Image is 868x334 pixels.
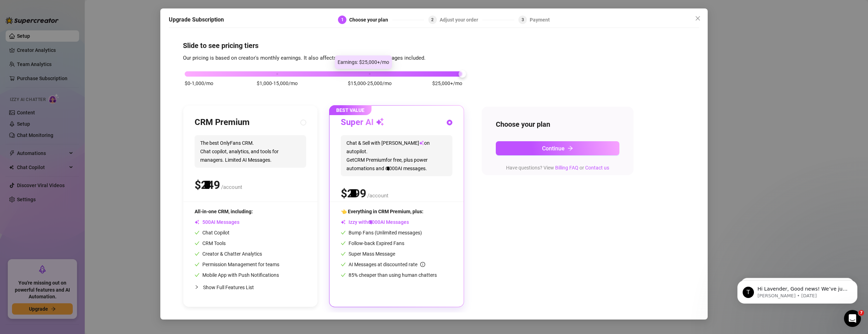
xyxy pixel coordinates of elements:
span: Mobile App with Push Notifications [195,272,279,278]
span: 3 [522,17,524,22]
span: check [341,241,346,246]
h3: Super AI [341,117,384,128]
span: Have questions? View or [506,165,609,171]
span: 7 [858,310,864,316]
h3: CRM Premium [195,117,250,128]
span: close [695,16,701,21]
span: Follow-back Expired Fans [341,240,404,246]
span: arrow-right [567,145,573,151]
iframe: Intercom live chat [844,310,861,327]
div: Adjust your order [440,16,482,24]
span: BEST VALUE [329,105,371,115]
div: Choose your plan [349,16,392,24]
span: collapsed [195,285,199,289]
span: All-in-one CRM, including: [195,209,253,214]
span: check [195,241,200,246]
span: Show Full Features List [203,285,254,290]
span: check [341,230,346,235]
span: 85% cheaper than using human chatters [341,272,437,278]
span: AI Messages at discounted rate [349,262,425,267]
span: Super Mass Message [341,251,395,257]
span: 👈 Everything in CRM Premium, plus: [341,209,423,214]
span: check [195,273,200,278]
div: Show Full Features List [195,279,306,296]
span: Bump Fans (Unlimited messages) [341,230,422,235]
span: check [195,262,200,267]
span: /account [221,184,242,190]
span: $15,000-25,000/mo [348,79,392,87]
span: $1,000-15,000/mo [257,79,298,87]
span: check [341,262,346,267]
span: info-circle [420,262,425,267]
span: Our pricing is based on creator's monthly earnings. It also affects the number of AI messages inc... [183,55,426,61]
a: Billing FAQ [555,165,578,171]
h5: Upgrade Subscription [169,16,224,24]
span: Chat & Sell with [PERSON_NAME] on autopilot. Get CRM Premium for free, plus power automations and... [341,135,452,176]
span: CRM Tools [195,240,226,246]
span: check [195,251,200,256]
span: Continue [542,145,565,152]
div: Earnings: $25,000+/mo [335,55,392,69]
div: Payment [530,16,550,24]
span: Chat Copilot [195,230,230,235]
span: Permission Management for teams [195,262,279,267]
span: The best OnlyFans CRM. Chat copilot, analytics, and tools for managers. Limited AI Messages. [195,135,306,168]
span: Close [692,16,703,21]
span: Creator & Chatter Analytics [195,251,262,257]
span: check [341,251,346,256]
a: Contact us [585,165,609,171]
span: check [195,230,200,235]
button: Close [692,13,703,24]
span: $25,000+/mo [432,79,462,87]
h4: Choose your plan [496,119,619,129]
span: $ [341,187,366,200]
span: /account [367,192,388,199]
span: AI Messages [195,219,239,225]
span: 2 [431,17,434,22]
iframe: Intercom notifications message [727,266,868,315]
span: $0-1,000/mo [185,79,213,87]
h4: Slide to see pricing tiers [183,41,685,50]
span: check [341,273,346,278]
span: 1 [341,17,344,22]
span: Izzy with AI Messages [341,219,409,225]
span: $ [195,178,220,192]
button: Continuearrow-right [496,141,619,155]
